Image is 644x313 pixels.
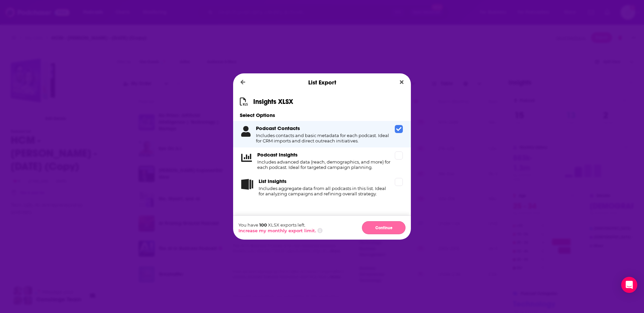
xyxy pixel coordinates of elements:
button: Continue [362,221,406,234]
h3: Podcast Contacts [256,125,300,131]
div: List Export [233,73,411,91]
h4: Includes advanced data (reach, demographics, and more) for each podcast. Ideal for targeted campa... [257,159,392,170]
span: 100 [259,222,267,228]
p: You have XLSX exports left. [238,222,323,228]
h4: Includes contacts and basic metadata for each podcast. Ideal for CRM imports and direct outreach ... [256,133,392,143]
button: Close [397,78,406,86]
div: Open Intercom Messenger [621,277,637,293]
h3: Podcast Insights [257,151,298,158]
h4: Includes aggregate data from all podcasts in this list. Ideal for analyzing campaigns and refinin... [259,186,392,196]
h3: List Insights [259,178,286,184]
button: Increase my monthly export limit. [238,228,316,233]
h1: Insights XLSX [253,98,293,106]
h3: Select Options [233,112,411,118]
